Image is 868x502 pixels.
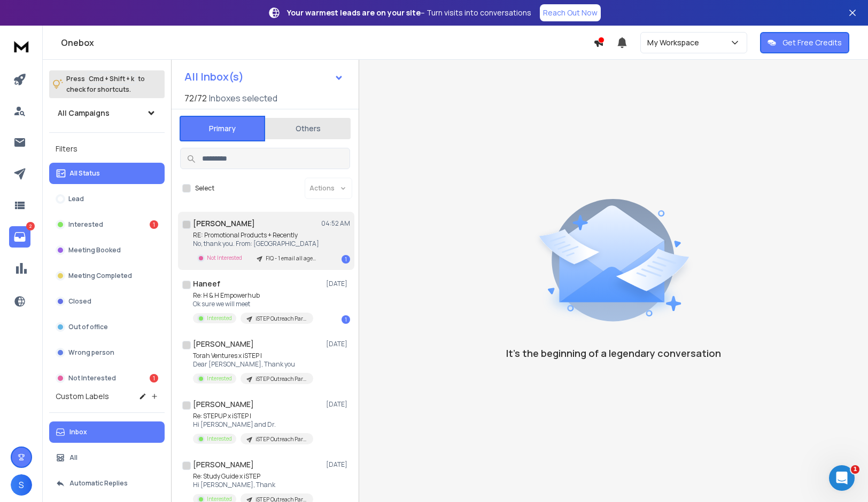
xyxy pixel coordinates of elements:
p: Not Interested [207,254,242,262]
a: 2 [9,226,30,248]
p: Interested [68,220,103,229]
a: Reach Out Now [540,4,601,21]
div: 1 [150,374,158,383]
p: RE: Promotional Products + Recently [193,231,321,240]
p: No, thank you. From: [GEOGRAPHIC_DATA] [193,240,321,248]
p: All [69,453,77,462]
p: 2 [26,222,35,230]
button: Wrong person [49,342,165,363]
button: Out of office [49,316,165,338]
h3: Inboxes selected [209,92,277,105]
p: Hi [PERSON_NAME], Thank [193,481,313,489]
p: Torah Ventures x iSTEP | [193,352,313,360]
p: Press to check for shortcuts. [66,74,145,95]
button: Closed [49,291,165,312]
button: All Campaigns [49,102,165,124]
p: Interested [207,374,232,383]
h1: [PERSON_NAME] [193,339,254,349]
button: Meeting Booked [49,240,165,261]
p: Meeting Completed [68,272,132,280]
img: logo [11,36,32,56]
button: Others [265,117,351,140]
p: FIQ - 1 email all agencies [266,254,317,262]
p: – Turn visits into conversations [287,7,531,18]
div: 1 [342,255,350,264]
button: Lead [49,188,165,210]
h1: [PERSON_NAME] [193,218,255,229]
p: Out of office [68,323,108,331]
p: Interested [207,435,232,443]
p: Reach Out Now [543,7,598,18]
h3: Filters [49,141,165,156]
p: Closed [68,297,91,306]
button: S [11,474,32,496]
p: Get Free Credits [782,37,842,48]
p: [DATE] [326,280,350,288]
button: Get Free Credits [760,32,849,53]
button: Inbox [49,421,165,443]
span: 1 [851,465,859,474]
div: 1 [342,315,350,324]
p: Re: STEPUP x iSTEP | [193,412,313,420]
p: 04:52 AM [321,219,350,228]
p: Ok sure we will meet [193,300,313,308]
strong: Your warmest leads are on your site [287,7,421,18]
p: Inbox [69,428,87,436]
p: Dear [PERSON_NAME], Thank you [193,360,313,369]
p: Wrong person [68,348,114,357]
p: Interested [207,314,232,322]
button: All Inbox(s) [176,66,352,87]
p: Hi [PERSON_NAME] and Dr. [193,420,313,429]
h1: Onebox [61,36,593,49]
iframe: Intercom live chat [829,465,855,491]
h1: All Inbox(s) [184,71,244,82]
h1: [PERSON_NAME] [193,459,254,470]
p: Not Interested [68,374,116,383]
h1: [PERSON_NAME] [193,399,254,410]
p: [DATE] [326,400,350,409]
p: My Workspace [647,37,703,48]
p: iSTEP Outreach Partner [255,435,307,443]
button: Interested1 [49,214,165,235]
p: All Status [69,169,100,178]
span: 72 / 72 [184,92,207,105]
p: Re: Study Guide x iSTEP [193,472,313,481]
p: iSTEP Outreach Partner [255,315,307,323]
h1: Haneef [193,278,220,289]
p: Lead [68,195,84,203]
p: [DATE] [326,460,350,469]
h3: Custom Labels [56,391,109,402]
p: Re: H & H Empowerhub [193,291,313,300]
p: It’s the beginning of a legendary conversation [506,346,721,361]
label: Select [195,184,214,193]
button: Primary [180,116,265,141]
button: All Status [49,163,165,184]
h1: All Campaigns [58,108,110,118]
p: Meeting Booked [68,246,121,254]
p: Automatic Replies [69,479,128,488]
button: Not Interested1 [49,368,165,389]
p: [DATE] [326,340,350,348]
div: 1 [150,220,158,229]
span: Cmd + Shift + k [87,73,136,85]
button: Automatic Replies [49,473,165,494]
button: All [49,447,165,468]
p: iSTEP Outreach Partner [255,375,307,383]
button: Meeting Completed [49,265,165,286]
